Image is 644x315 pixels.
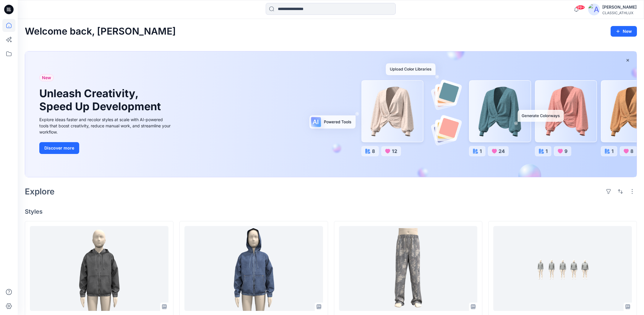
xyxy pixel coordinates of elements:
div: Explore ideas faster and recolor styles at scale with AI-powered tools that boost creativity, red... [39,116,172,135]
button: Discover more [39,142,79,154]
h1: Unleash Creativity, Speed Up Development [39,87,163,113]
button: New [611,26,637,37]
a: GE17024296_GE TERRY QTR ZIP MOCK NECK_Reg_Size set [493,226,632,311]
div: CLASSIC_ATHLUX [602,11,637,15]
div: [PERSON_NAME] [602,4,637,11]
img: avatar [588,4,600,15]
h2: Welcome back, [PERSON_NAME] [25,26,176,37]
a: CF26022_ADM_Woven Hoodie Zip Up Lined [30,226,168,311]
a: CF26023_ADM_Loose Cargo Drawstring Pant [339,226,478,311]
a: CF26022_ADM_Woven Hoodei Zip Up Unlined [184,226,323,311]
h4: Styles [25,208,637,215]
h2: Explore [25,187,55,196]
a: Discover more [39,142,172,154]
span: New [42,74,51,81]
span: 99+ [576,5,585,10]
